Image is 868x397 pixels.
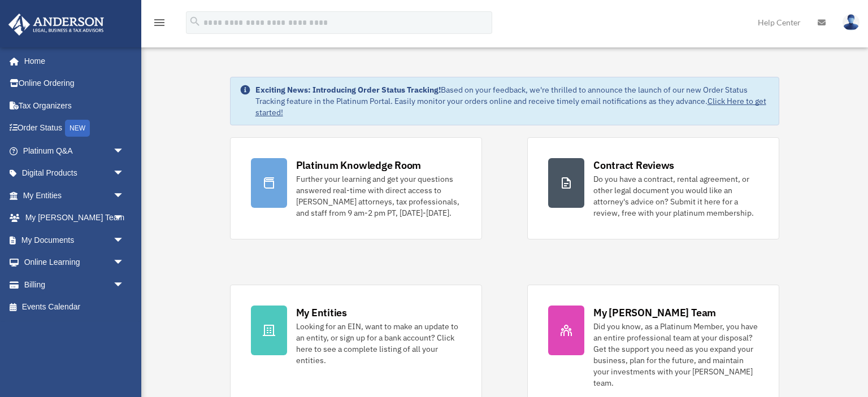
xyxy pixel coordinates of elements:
[8,207,141,229] a: My [PERSON_NAME] Teamarrow_drop_down
[593,173,758,219] div: Do you have a contract, rental agreement, or other legal document you would like an attorney's ad...
[8,117,141,140] a: Order StatusNEW
[593,306,716,320] div: My [PERSON_NAME] Team
[230,137,482,239] a: Platinum Knowledge Room Further your learning and get your questions answered real-time with dire...
[113,229,136,252] span: arrow_drop_down
[8,184,141,207] a: My Entitiesarrow_drop_down
[843,14,860,30] img: User Pic
[255,96,766,117] a: Click Here to get started!
[153,20,166,29] a: menu
[296,306,347,320] div: My Entities
[8,72,141,95] a: Online Ordering
[593,158,674,172] div: Contract Reviews
[8,50,136,72] a: Home
[113,207,136,230] span: arrow_drop_down
[8,139,141,162] a: Platinum Q&Aarrow_drop_down
[296,158,422,172] div: Platinum Knowledge Room
[255,84,770,118] div: Based on your feedback, we're thrilled to announce the launch of our new Order Status Tracking fe...
[8,296,141,319] a: Events Calendar
[113,139,136,163] span: arrow_drop_down
[527,137,779,239] a: Contract Reviews Do you have a contract, rental agreement, or other legal document you would like...
[8,229,141,251] a: My Documentsarrow_drop_down
[8,162,141,185] a: Digital Productsarrow_drop_down
[296,173,461,219] div: Further your learning and get your questions answered real-time with direct access to [PERSON_NAM...
[113,184,136,207] span: arrow_drop_down
[8,94,141,117] a: Tax Organizers
[113,273,136,296] span: arrow_drop_down
[8,251,141,274] a: Online Learningarrow_drop_down
[189,15,201,28] i: search
[113,251,136,274] span: arrow_drop_down
[153,16,166,29] i: menu
[5,14,107,36] img: Anderson Advisors Platinum Portal
[296,321,461,366] div: Looking for an EIN, want to make an update to an entity, or sign up for a bank account? Click her...
[65,120,90,137] div: NEW
[593,321,758,389] div: Did you know, as a Platinum Member, you have an entire professional team at your disposal? Get th...
[8,273,141,296] a: Billingarrow_drop_down
[255,85,441,95] strong: Exciting News: Introducing Order Status Tracking!
[113,162,136,185] span: arrow_drop_down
